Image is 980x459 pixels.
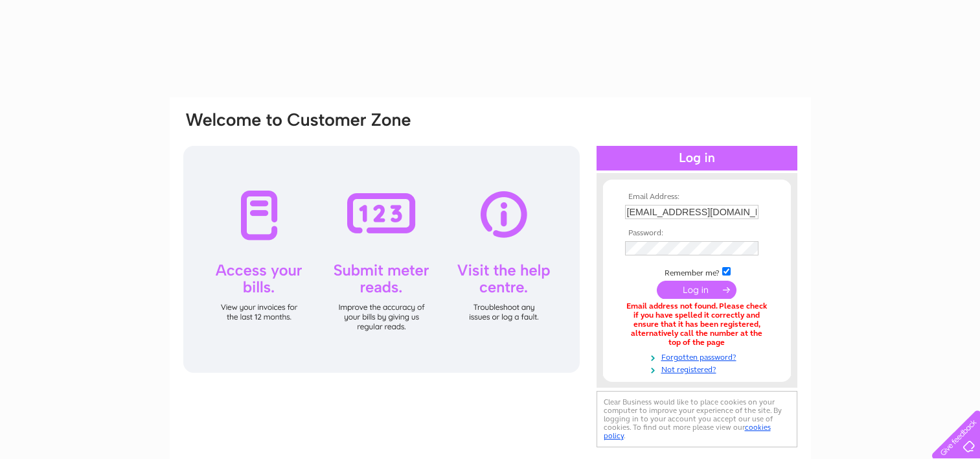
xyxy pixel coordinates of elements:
[622,265,772,278] td: Remember me?
[625,362,772,375] a: Not registered?
[597,391,797,447] div: Clear Business would like to place cookies on your computer to improve your experience of the sit...
[625,350,772,362] a: Forgotten password?
[622,193,772,202] th: Email Address:
[657,281,736,299] input: Submit
[625,302,769,347] div: Email address not found. Please check if you have spelled it correctly and ensure that it has bee...
[622,229,772,238] th: Password:
[604,423,771,440] a: cookies policy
